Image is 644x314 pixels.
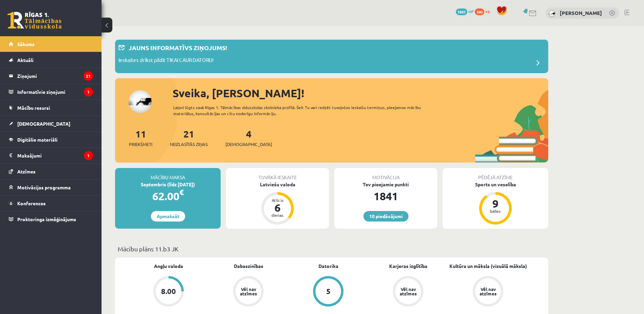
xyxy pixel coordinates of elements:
[173,104,433,117] div: Laipni lūgts savā Rīgas 1. Tālmācības vidusskolas skolnieka profilā. Šeit Tu vari redzēt tuvojošo...
[9,68,93,84] a: Ziņojumi21
[84,87,93,97] i: 1
[267,213,288,217] div: dienas
[468,8,474,14] span: mP
[226,181,329,226] a: Latviešu valoda Atlicis 6 dienas
[129,128,152,148] a: 11Priekšmeti
[485,8,490,14] span: xp
[17,168,36,174] span: Atzīmes
[115,168,221,181] div: Mācību maksa
[9,211,93,227] a: Proktoringa izmēģinājums
[267,198,288,202] div: Atlicis
[9,100,93,116] a: Mācību resursi
[170,141,208,148] span: Neizlasītās ziņas
[234,263,263,270] a: Dabaszinības
[17,184,71,190] span: Motivācijas programma
[9,36,93,52] a: Sākums
[129,43,227,52] p: Jauns informatīvs ziņojums!
[479,287,497,296] div: Vēl nav atzīmes
[129,276,208,308] a: 8.00
[17,68,93,84] legend: Ziņojumi
[326,288,331,295] div: 5
[9,116,93,131] a: [DEMOGRAPHIC_DATA]
[17,121,70,127] span: [DEMOGRAPHIC_DATA]
[225,141,272,148] span: [DEMOGRAPHIC_DATA]
[115,188,221,204] div: 62.00
[239,287,258,296] div: Vēl nav atzīmes
[9,148,93,163] a: Maksājumi1
[560,9,602,16] a: [PERSON_NAME]
[9,132,93,147] a: Digitālie materiāli
[225,128,272,148] a: 4[DEMOGRAPHIC_DATA]
[475,8,493,14] a: 580 xp
[208,276,288,308] a: Vēl nav atzīmes
[334,168,437,181] div: Motivācija
[173,85,548,101] div: Sveika, [PERSON_NAME]!
[267,202,288,213] div: 6
[449,263,527,270] a: Kultūra un māksla (vizuālā māksla)
[84,151,93,160] i: 1
[129,141,152,148] span: Priekšmeti
[17,137,58,143] span: Digitālie materiāli
[318,263,338,270] a: Datorika
[475,8,484,15] span: 580
[363,211,408,222] a: 10 piedāvājumi
[485,209,506,213] div: balles
[17,84,93,100] legend: Informatīvie ziņojumi
[161,288,176,295] div: 8.00
[9,52,93,68] a: Aktuāli
[179,187,184,197] span: €
[84,71,93,81] i: 21
[334,188,437,204] div: 1841
[118,43,545,70] a: Jauns informatīvs ziņojums! Ieskaites drīkst pildīt TIKAI CAUR DATORU!
[334,181,437,188] div: Tev pieejamie punkti
[9,84,93,100] a: Informatīvie ziņojumi1
[17,105,50,111] span: Mācību resursi
[448,276,528,308] a: Vēl nav atzīmes
[443,181,548,188] div: Sports un veselība
[17,200,46,206] span: Konferences
[151,211,185,222] a: Apmaksāt
[288,276,368,308] a: 5
[456,8,467,15] span: 1841
[115,181,221,188] div: Septembris (līdz [DATE])
[549,10,555,17] img: Nanija Ērika Zapoļska
[154,263,183,270] a: Angļu valoda
[485,198,506,209] div: 9
[389,263,427,270] a: Karjeras izglītība
[17,148,93,163] legend: Maksājumi
[456,8,474,14] a: 1841 mP
[17,216,76,222] span: Proktoringa izmēģinājums
[443,168,548,181] div: Pēdējā atzīme
[17,57,34,63] span: Aktuāli
[399,287,418,296] div: Vēl nav atzīmes
[118,56,214,66] p: Ieskaites drīkst pildīt TIKAI CAUR DATORU!
[226,181,329,188] div: Latviešu valoda
[7,12,62,29] a: Rīgas 1. Tālmācības vidusskola
[9,180,93,195] a: Motivācijas programma
[226,168,329,181] div: Tuvākā ieskaite
[9,195,93,211] a: Konferences
[170,128,208,148] a: 21Neizlasītās ziņas
[368,276,448,308] a: Vēl nav atzīmes
[9,164,93,179] a: Atzīmes
[17,41,35,47] span: Sākums
[443,181,548,226] a: Sports un veselība 9 balles
[118,244,546,253] p: Mācību plāns 11.b3 JK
